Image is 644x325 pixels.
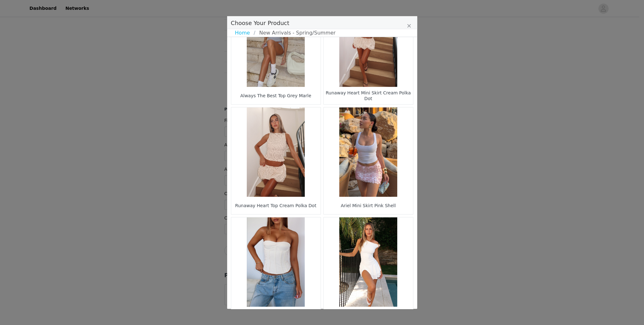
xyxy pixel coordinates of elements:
[227,16,417,309] div: Choose Your Product
[233,88,319,103] div: Always The Best Top Grey Marle
[235,29,254,37] a: Home
[233,308,319,322] div: Little Lies Bustier Off White
[231,20,290,26] span: Choose Your Product
[233,198,319,213] div: Runaway Heart Top Cream Polka Dot
[407,22,411,30] button: Close
[325,88,411,103] div: Runaway Heart Mini Skirt Cream Polka Dot
[325,198,411,213] div: Ariel Mini Skirt Pink Shell
[325,308,411,322] div: [PERSON_NAME] Mini Dress White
